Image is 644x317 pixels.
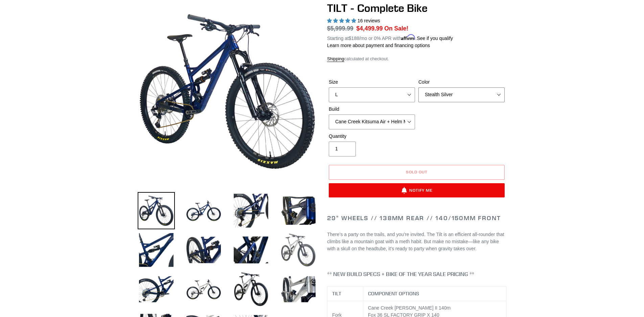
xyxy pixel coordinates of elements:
label: Size [329,79,415,86]
img: Load image into Gallery viewer, TILT - Complete Bike [138,192,175,229]
label: Color [418,79,505,86]
span: 16 reviews [358,18,380,23]
span: On Sale! [384,24,408,33]
p: There’s a party on the trails, and you’re invited. The Tilt is an efficient all-rounder that clim... [327,231,506,252]
span: Sold out [406,169,428,174]
a: Shipping [327,56,344,62]
img: Load image into Gallery viewer, TILT - Complete Bike [138,231,175,269]
img: Load image into Gallery viewer, TILT - Complete Bike [232,192,270,229]
img: Load image into Gallery viewer, TILT - Complete Bike [138,271,175,308]
th: COMPONENT OPTIONS [363,287,506,301]
img: Load image into Gallery viewer, TILT - Complete Bike [280,231,317,269]
img: Load image into Gallery viewer, TILT - Complete Bike [232,271,270,308]
label: Quantity [329,133,415,140]
img: Load image into Gallery viewer, TILT - Complete Bike [185,192,222,229]
img: Load image into Gallery viewer, TILT - Complete Bike [280,192,317,229]
span: Affirm [401,35,415,40]
h2: 29" Wheels // 138mm Rear // 140/150mm Front [327,214,506,222]
span: $188 [349,36,359,41]
h4: ** NEW BUILD SPECS + BIKE OF THE YEAR SALE PRICING ** [327,271,506,277]
button: Sold out [329,165,505,180]
s: $5,999.99 [327,25,353,32]
p: Starting at /mo or 0% APR with . [327,33,453,42]
img: Load image into Gallery viewer, TILT - Complete Bike [232,231,270,269]
span: $4,499.99 [356,25,383,32]
button: Notify Me [329,183,505,197]
img: Load image into Gallery viewer, TILT - Complete Bike [185,271,222,308]
label: Build [329,106,415,113]
span: 5.00 stars [327,18,358,23]
img: Load image into Gallery viewer, TILT - Complete Bike [185,231,222,269]
h1: TILT - Complete Bike [327,2,506,15]
div: calculated at checkout. [327,56,506,62]
a: See if you qualify - Learn more about Affirm Financing (opens in modal) [417,36,453,41]
a: Learn more about payment and financing options [327,43,430,48]
th: TILT [327,287,363,301]
img: Load image into Gallery viewer, TILT - Complete Bike [280,271,317,308]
